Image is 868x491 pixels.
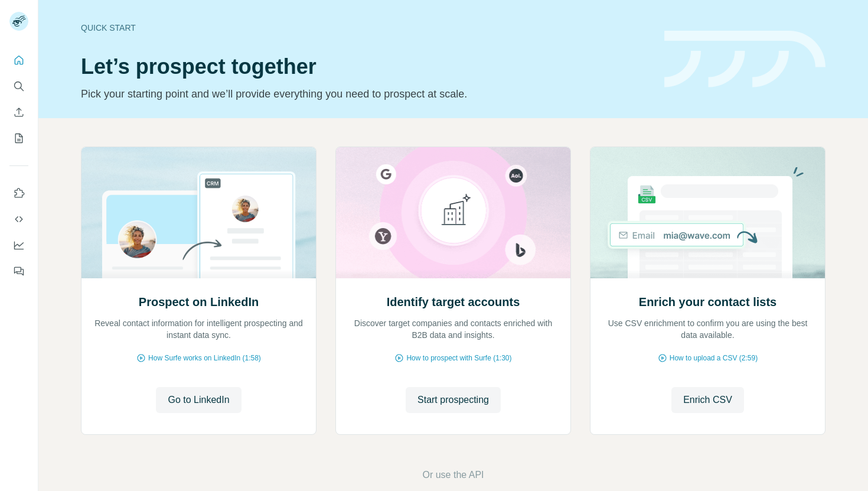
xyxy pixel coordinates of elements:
span: How to upload a CSV (2:59) [670,353,758,363]
span: Start prospecting [417,393,489,407]
button: Go to LinkedIn [156,387,241,413]
span: Enrich CSV [683,393,732,407]
button: Quick start [9,50,28,71]
h1: Let’s prospect together [81,55,650,79]
img: Prospect on LinkedIn [81,147,316,278]
button: Enrich CSV [9,102,28,123]
button: Or use the API [422,468,484,482]
div: Quick start [81,22,650,34]
img: Enrich your contact lists [590,147,825,278]
button: Dashboard [9,235,28,256]
button: Search [9,76,28,97]
button: Start prospecting [406,387,501,413]
button: Feedback [9,261,28,282]
button: Enrich CSV [671,387,744,413]
img: banner [664,31,825,88]
span: How to prospect with Surfe (1:30) [406,353,511,363]
img: Identify target accounts [335,147,571,278]
p: Pick your starting point and we’ll provide everything you need to prospect at scale. [81,86,650,102]
span: Go to LinkedIn [168,393,229,407]
button: My lists [9,128,28,149]
h2: Prospect on LinkedIn [139,294,259,310]
p: Reveal contact information for intelligent prospecting and instant data sync. [93,317,304,341]
span: How Surfe works on LinkedIn (1:58) [148,353,261,363]
button: Use Surfe on LinkedIn [9,183,28,204]
p: Use CSV enrichment to confirm you are using the best data available. [602,317,813,341]
h2: Enrich your contact lists [639,294,776,310]
h2: Identify target accounts [387,294,520,310]
p: Discover target companies and contacts enriched with B2B data and insights. [348,317,559,341]
button: Use Surfe API [9,209,28,230]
